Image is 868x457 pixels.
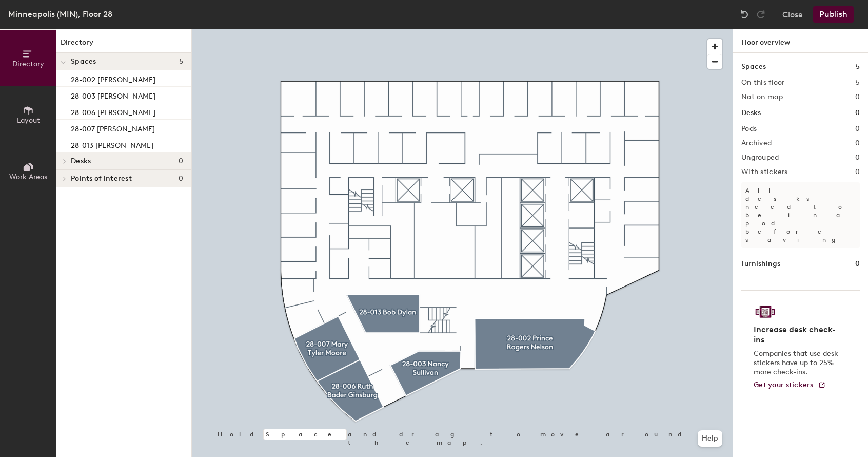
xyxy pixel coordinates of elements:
h2: Ungrouped [741,154,779,162]
p: 28-003 [PERSON_NAME] [71,89,155,101]
span: 0 [179,175,183,183]
div: Minneapolis (MIN), Floor 28 [8,8,112,21]
h1: 0 [855,107,860,119]
img: Undo [739,9,749,20]
h1: Spaces [741,61,766,72]
span: Points of interest [71,175,132,183]
h2: 0 [855,139,860,147]
h1: 0 [855,258,860,270]
h2: Pods [741,125,757,133]
h1: Desks [741,107,761,119]
span: Get your stickers [754,380,814,389]
h4: Increase desk check-ins [754,325,841,345]
button: Publish [813,6,854,23]
button: Close [782,6,803,23]
h2: Not on map [741,93,783,101]
h2: 0 [855,125,860,133]
p: 28-006 [PERSON_NAME] [71,105,155,117]
h2: With stickers [741,168,788,176]
p: Companies that use desk stickers have up to 25% more check-ins. [754,349,841,377]
h1: 5 [856,61,860,72]
h2: 0 [855,93,860,101]
span: Directory [12,60,44,68]
span: 0 [179,157,183,165]
p: 28-007 [PERSON_NAME] [71,122,155,134]
img: Redo [756,9,766,20]
h2: On this floor [741,79,785,87]
img: Sticker logo [754,303,777,320]
span: Desks [71,157,91,165]
h1: Directory [56,37,191,53]
h1: Floor overview [733,29,868,53]
button: Help [698,430,722,447]
h1: Furnishings [741,258,780,270]
h2: Archived [741,139,772,147]
h2: 0 [855,168,860,176]
p: 28-002 [PERSON_NAME] [71,72,155,84]
span: Work Areas [9,173,47,181]
span: Spaces [71,58,96,66]
p: All desks need to be in a pod before saving [741,182,860,248]
span: Layout [17,116,40,125]
h2: 5 [856,79,860,87]
h2: 0 [855,154,860,162]
span: 5 [179,58,183,66]
a: Get your stickers [754,381,826,390]
p: 28-013 [PERSON_NAME] [71,138,153,150]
